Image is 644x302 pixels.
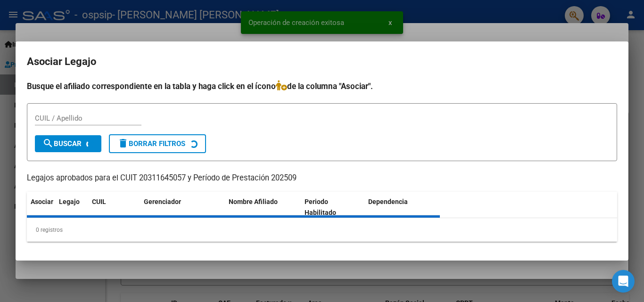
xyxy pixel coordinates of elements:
[55,192,88,223] datatable-header-cell: Legajo
[59,198,80,205] span: Legajo
[364,192,440,223] datatable-header-cell: Dependencia
[225,192,301,223] datatable-header-cell: Nombre Afiliado
[117,138,129,149] mat-icon: delete
[27,172,617,184] p: Legajos aprobados para el CUIT 20311645057 y Período de Prestación 202509
[35,135,101,152] button: Buscar
[92,198,106,205] span: CUIL
[27,218,617,242] div: 0 registros
[27,80,617,92] h4: Busque el afiliado correspondiente en la tabla y haga click en el ícono de la columna "Asociar".
[117,139,185,148] span: Borrar Filtros
[612,270,635,293] div: Open Intercom Messenger
[42,139,82,148] span: Buscar
[229,198,278,205] span: Nombre Afiliado
[27,53,617,71] h2: Asociar Legajo
[368,198,408,205] span: Dependencia
[109,134,206,153] button: Borrar Filtros
[31,198,53,205] span: Asociar
[42,138,54,149] mat-icon: search
[305,198,336,216] span: Periodo Habilitado
[144,198,181,205] span: Gerenciador
[27,192,55,223] datatable-header-cell: Asociar
[140,192,225,223] datatable-header-cell: Gerenciador
[301,192,364,223] datatable-header-cell: Periodo Habilitado
[88,192,140,223] datatable-header-cell: CUIL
